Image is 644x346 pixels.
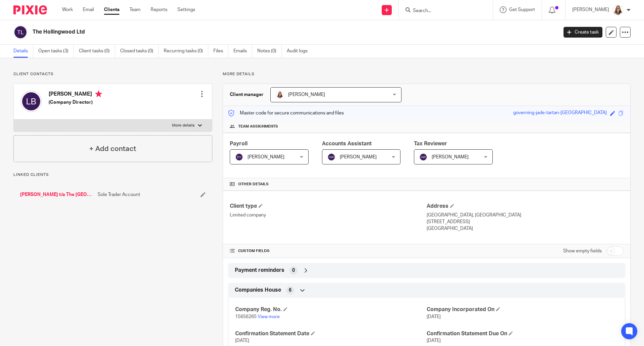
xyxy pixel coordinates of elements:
[230,248,427,254] h4: CUSTOM FIELDS
[427,330,618,337] h4: Confirmation Statement Due On
[427,218,624,225] p: [STREET_ADDRESS]
[13,25,28,39] img: svg%3E
[572,6,609,13] p: [PERSON_NAME]
[288,92,325,97] span: [PERSON_NAME]
[62,6,73,13] a: Work
[129,6,141,13] a: Team
[563,27,602,38] a: Create task
[223,71,631,77] p: More details
[292,267,295,274] span: 0
[257,45,282,58] a: Notes (0)
[513,109,607,117] div: governing-jade-tartan-[GEOGRAPHIC_DATA]
[151,6,167,13] a: Reports
[13,71,212,77] p: Client contacts
[419,153,427,161] img: svg%3E
[177,6,195,13] a: Settings
[20,191,94,198] a: [PERSON_NAME] t/a The [GEOGRAPHIC_DATA]
[230,141,248,146] span: Payroll
[612,5,623,15] img: Me%201.png
[49,91,102,99] h4: [PERSON_NAME]
[79,45,115,58] a: Client tasks (0)
[104,6,119,13] a: Clients
[289,287,291,294] span: 6
[414,141,447,146] span: Tax Reviewer
[412,8,473,14] input: Search
[235,153,243,161] img: svg%3E
[230,203,427,210] h4: Client type
[287,45,313,58] a: Audit logs
[258,314,280,319] a: View more
[248,155,284,159] span: [PERSON_NAME]
[427,212,624,218] p: [GEOGRAPHIC_DATA], [GEOGRAPHIC_DATA]
[98,191,140,198] span: Sole Trader Account
[20,91,42,112] img: svg%3E
[322,141,372,146] span: Accounts Assistant
[13,5,47,14] img: Pixie
[432,155,469,159] span: [PERSON_NAME]
[164,45,208,58] a: Recurring tasks (0)
[230,91,264,98] h3: Client manager
[38,45,74,58] a: Open tasks (3)
[509,7,535,12] span: Get Support
[49,99,102,106] h5: (Company Director)
[235,287,281,294] span: Companies House
[83,6,94,13] a: Email
[233,45,252,58] a: Emails
[427,306,618,313] h4: Company Incorporated On
[230,212,427,218] p: Limited company
[235,267,284,274] span: Payment reminders
[238,182,269,187] span: Other details
[228,110,344,116] p: Master code for secure communications and files
[235,330,427,337] h4: Confirmation Statement Date
[235,314,257,319] span: 15656265
[13,172,212,178] p: Linked clients
[340,155,377,159] span: [PERSON_NAME]
[235,306,427,313] h4: Company Reg. No.
[563,248,602,254] label: Show empty fields
[427,338,441,343] span: [DATE]
[213,45,228,58] a: Files
[276,91,284,99] img: Me%201.png
[95,91,102,97] i: Primary
[89,144,136,154] h4: + Add contact
[120,45,159,58] a: Closed tasks (0)
[238,124,278,129] span: Team assignments
[235,338,249,343] span: [DATE]
[427,203,624,210] h4: Address
[427,225,624,232] p: [GEOGRAPHIC_DATA]
[427,314,441,319] span: [DATE]
[172,123,195,128] p: More details
[13,45,33,58] a: Details
[327,153,335,161] img: svg%3E
[33,29,449,36] h2: The Hollingwood Ltd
